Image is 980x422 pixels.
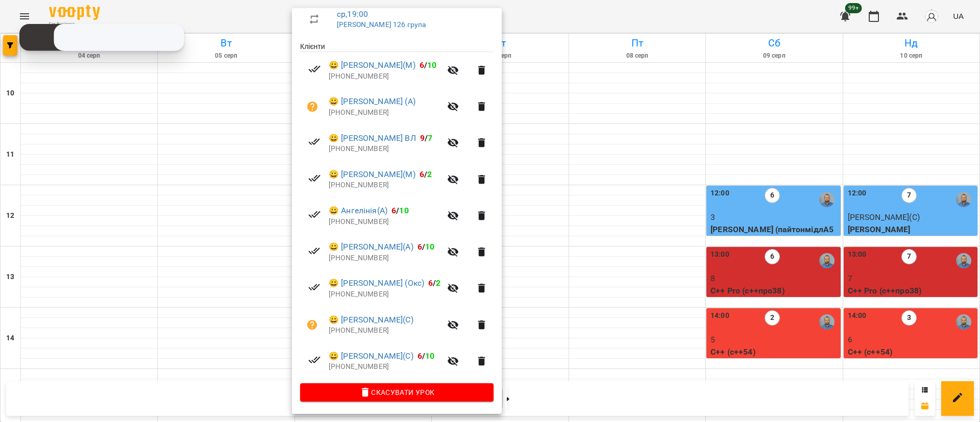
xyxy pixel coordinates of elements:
[329,180,441,190] p: [PHONE_NUMBER]
[300,313,325,337] button: Візит ще не сплачено. Додати оплату?
[329,314,413,326] a: 😀 [PERSON_NAME](С)
[329,59,415,71] a: 😀 [PERSON_NAME](М)
[391,206,396,215] span: 6
[420,169,424,179] span: 6
[329,108,441,118] p: [PHONE_NUMBER]
[300,94,325,119] button: Візит ще не сплачено. Додати оплату?
[329,95,415,108] a: 😀 [PERSON_NAME] (А)
[308,208,321,220] svg: Візит сплачено
[427,60,436,70] span: 10
[308,245,321,257] svg: Візит сплачено
[425,242,434,252] span: 10
[329,241,413,253] a: 😀 [PERSON_NAME](А)
[308,386,485,399] span: Скасувати Урок
[329,217,441,227] p: [PHONE_NUMBER]
[329,168,415,181] a: 😀 [PERSON_NAME](М)
[308,63,321,75] svg: Візит сплачено
[436,278,440,288] span: 2
[428,278,433,288] span: 6
[329,326,441,336] p: [PHONE_NUMBER]
[420,60,437,70] b: /
[420,60,424,70] span: 6
[428,278,440,288] b: /
[418,351,422,361] span: 6
[329,132,416,144] a: 😀 [PERSON_NAME] ВЛ
[329,71,441,82] p: [PHONE_NUMBER]
[329,350,413,362] a: 😀 [PERSON_NAME](С)
[300,41,494,383] ul: Клієнти
[329,277,424,289] a: 😀 [PERSON_NAME] (Окс)
[420,133,432,143] b: /
[427,169,432,179] span: 2
[329,253,441,263] p: [PHONE_NUMBER]
[399,206,408,215] span: 10
[420,169,432,179] b: /
[329,362,441,372] p: [PHONE_NUMBER]
[329,144,441,154] p: [PHONE_NUMBER]
[418,242,435,252] b: /
[308,172,321,184] svg: Візит сплачено
[420,133,425,143] span: 9
[418,242,422,252] span: 6
[418,351,435,361] b: /
[308,136,321,148] svg: Візит сплачено
[428,133,432,143] span: 7
[337,20,426,29] a: [PERSON_NAME] 126 група
[308,281,321,293] svg: Візит сплачено
[391,206,409,215] b: /
[300,383,494,402] button: Скасувати Урок
[425,351,434,361] span: 10
[308,354,321,366] svg: Візит сплачено
[337,9,368,19] a: ср , 19:00
[329,289,441,300] p: [PHONE_NUMBER]
[329,205,387,217] a: 😀 Ангелінія(А)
